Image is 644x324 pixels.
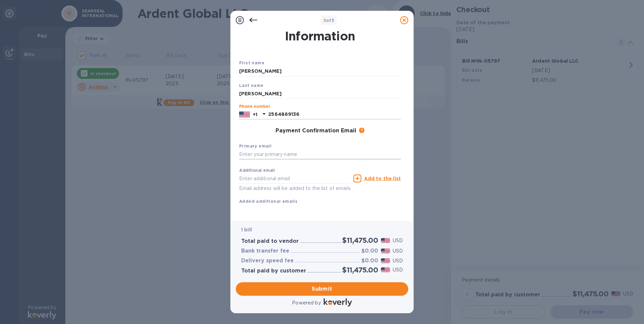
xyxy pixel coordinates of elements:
[292,299,321,306] p: Powered by
[241,268,306,274] h3: Total paid by customer
[241,248,289,254] h3: Bank transfer fee
[239,169,275,173] label: Additional email
[364,176,401,181] u: Add to the list
[381,249,390,253] img: USD
[381,238,390,243] img: USD
[323,18,326,23] span: 3
[239,60,264,65] b: First name
[381,258,390,263] img: USD
[239,66,401,76] input: Enter your first name
[253,111,257,118] p: +1
[239,89,401,99] input: Enter your last name
[324,298,352,306] img: Logo
[323,18,334,23] b: of 3
[393,266,403,273] p: USD
[393,248,403,255] p: USD
[239,143,271,149] b: Primary email
[276,128,356,134] h3: Payment Confirmation Email
[239,185,351,192] p: Email address will be added to the list of emails
[241,285,403,293] span: Submit
[361,248,378,254] h3: $0.00
[381,267,390,272] img: USD
[241,258,294,264] h3: Delivery speed fee
[239,111,250,118] img: US
[239,173,351,184] input: Enter additional email
[241,227,252,232] b: 1 bill
[342,236,378,245] h2: $11,475.00
[393,257,403,264] p: USD
[239,15,401,43] h1: Payment Contact Information
[239,199,297,204] b: Added additional emails
[342,266,378,274] h2: $11,475.00
[239,83,264,88] b: Last name
[361,258,378,264] h3: $0.00
[393,237,403,244] p: USD
[236,282,408,296] button: Submit
[239,105,270,109] label: Phone number
[239,150,401,160] input: Enter your primary name
[241,238,299,245] h3: Total paid to vendor
[268,109,401,120] input: Enter your phone number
